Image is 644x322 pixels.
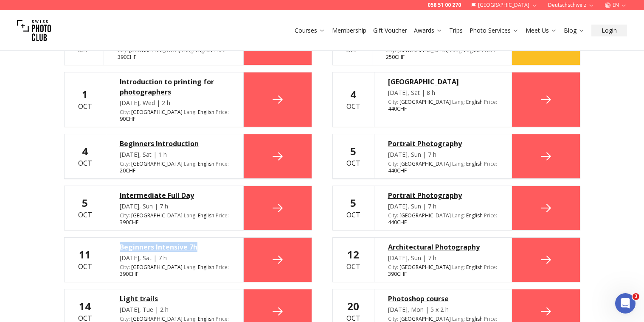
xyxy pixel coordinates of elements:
[388,202,498,211] div: [DATE], Sun | 7 h
[452,264,465,271] span: Lang :
[388,242,498,252] a: Architectural Photography
[184,160,197,167] span: Lang :
[346,144,360,168] div: Oct
[82,87,88,101] b: 1
[120,109,230,122] div: [GEOGRAPHIC_DATA] 90 CHF
[452,212,465,219] span: Lang :
[526,26,557,35] a: Meet Us
[346,196,360,220] div: Oct
[388,99,498,112] div: [GEOGRAPHIC_DATA] 440 CHF
[198,264,214,271] span: English
[216,160,229,167] span: Price :
[120,254,230,262] div: [DATE], Sat | 7 h
[120,264,130,271] span: City :
[411,25,446,36] button: Awards
[120,150,230,159] div: [DATE], Sat | 1 h
[216,212,229,219] span: Price :
[388,212,398,219] span: City :
[346,88,360,111] div: Oct
[373,26,407,35] a: Gift Voucher
[446,25,466,36] button: Trips
[216,108,229,116] span: Price :
[388,305,498,314] div: [DATE], Mon | 5 x 2 h
[120,212,230,226] div: [GEOGRAPHIC_DATA] 390 CHF
[120,161,230,174] div: [GEOGRAPHIC_DATA] 20 CHF
[452,160,465,167] span: Lang :
[388,77,498,87] div: [GEOGRAPHIC_DATA]
[564,26,585,35] a: Blog
[388,264,398,271] span: City :
[466,25,522,36] button: Photo Services
[370,25,411,36] button: Gift Voucher
[347,299,359,313] b: 20
[79,299,91,313] b: 14
[386,47,498,61] div: [GEOGRAPHIC_DATA] 250 CHF
[452,98,465,105] span: Lang :
[484,160,497,167] span: Price :
[82,144,88,158] b: 4
[118,47,230,61] div: [GEOGRAPHIC_DATA] 390 CHF
[615,293,636,314] iframe: Intercom live chat
[17,14,51,47] img: Swiss photo club
[388,190,498,200] a: Portrait Photography
[484,264,497,271] span: Price :
[184,264,197,271] span: Lang :
[449,26,463,35] a: Trips
[120,242,230,252] a: Beginners Intensive 7h
[78,248,92,272] div: Oct
[466,264,483,271] span: English
[466,99,483,105] span: English
[427,2,461,8] a: 058 51 00 270
[388,89,498,97] div: [DATE], Sat | 8 h
[198,109,214,116] span: English
[120,294,230,304] a: Light trails
[388,98,398,105] span: City :
[198,212,214,219] span: English
[484,212,497,219] span: Price :
[78,144,92,168] div: Oct
[347,247,359,261] b: 12
[184,108,197,116] span: Lang :
[560,25,588,36] button: Blog
[346,248,360,272] div: Oct
[291,25,329,36] button: Courses
[388,294,498,304] a: Photoshop course
[329,25,370,36] button: Membership
[470,26,519,35] a: Photo Services
[120,139,230,149] a: Beginners Introduction
[79,247,91,261] b: 11
[466,161,483,167] span: English
[350,87,356,101] b: 4
[184,212,197,219] span: Lang :
[388,161,498,174] div: [GEOGRAPHIC_DATA] 440 CHF
[350,196,356,210] b: 5
[78,196,92,220] div: Oct
[198,161,214,167] span: English
[484,98,497,105] span: Price :
[633,293,639,300] span: 3
[120,108,130,116] span: City :
[388,160,398,167] span: City :
[591,25,627,36] button: Login
[388,264,498,278] div: [GEOGRAPHIC_DATA] 390 CHF
[388,139,498,149] a: Portrait Photography
[466,212,483,219] span: English
[120,77,230,97] a: Introduction to printing for photographers
[388,254,498,262] div: [DATE], Sun | 7 h
[295,26,325,35] a: Courses
[216,264,229,271] span: Price :
[414,26,442,35] a: Awards
[350,144,356,158] b: 5
[120,212,130,219] span: City :
[332,26,366,35] a: Membership
[388,212,498,226] div: [GEOGRAPHIC_DATA] 440 CHF
[120,99,230,107] div: [DATE], Wed | 2 h
[120,202,230,211] div: [DATE], Sun | 7 h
